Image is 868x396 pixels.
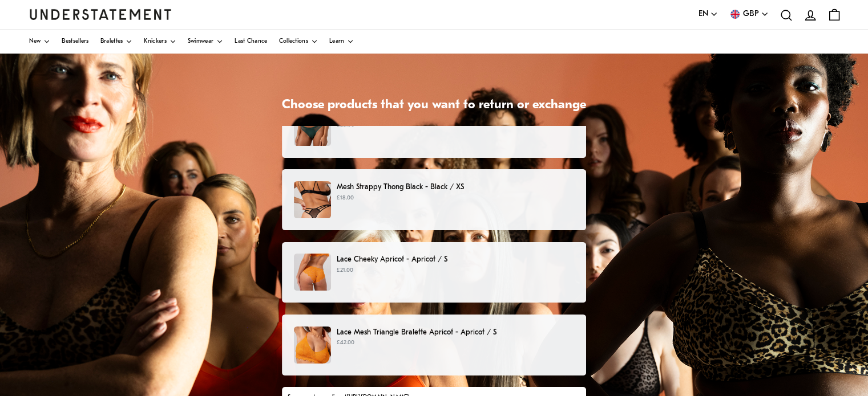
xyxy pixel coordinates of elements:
span: Bralettes [100,39,123,44]
span: Swimwear [188,39,213,44]
a: Collections [279,30,318,54]
button: GBP [729,8,769,21]
p: £28.00 [337,121,574,130]
span: Last Chance [235,39,267,44]
p: Lace Mesh Triangle Bralette Apricot - Apricot / S [337,326,574,338]
a: Understatement Homepage [29,9,172,19]
img: micro-period-bikini-briefs-pine-54.jpg [294,109,331,146]
img: 83_c9b03a97-2e90-4e6c-bb2a-6966f7576ae6.jpg [294,181,331,218]
span: Knickers [144,39,166,44]
a: Knickers [144,30,176,54]
span: Bestsellers [62,39,88,44]
a: Bestsellers [62,30,88,54]
a: Swimwear [188,30,223,54]
button: EN [699,8,718,21]
img: ACLA-HPH-001-1.jpg [294,254,331,291]
span: Collections [279,39,308,44]
span: GBP [743,8,759,21]
h1: Choose products that you want to return or exchange [282,97,586,114]
p: £21.00 [337,266,574,275]
img: ACLA-BRA-015-1.jpg [294,326,331,364]
p: £18.00 [337,194,574,203]
p: Lace Cheeky Apricot - Apricot / S [337,254,574,266]
a: New [29,30,51,54]
p: £42.00 [337,338,574,348]
a: Bralettes [100,30,133,54]
p: Mesh Strappy Thong Black - Black / XS [337,181,574,193]
span: EN [699,8,708,21]
span: Learn [329,39,345,44]
a: Learn [329,30,354,54]
span: New [29,39,41,44]
a: Last Chance [235,30,267,54]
